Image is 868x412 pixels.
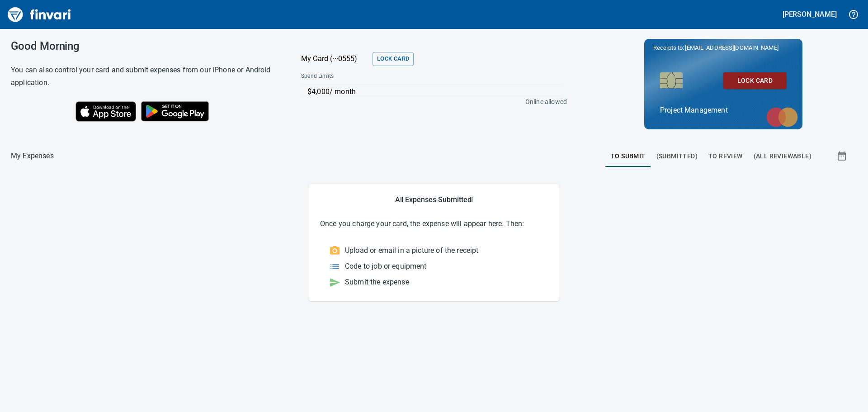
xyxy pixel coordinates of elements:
[783,9,837,19] h5: [PERSON_NAME]
[301,72,449,81] span: Spend Limits
[754,151,811,162] span: (All Reviewable)
[320,195,548,204] h5: All Expenses Submitted!
[377,54,409,64] span: Lock Card
[611,151,646,162] span: To Submit
[345,261,427,272] p: Code to job or equipment
[345,245,478,256] p: Upload or email in a picture of the receipt
[11,64,278,89] h6: You can also control your card and submit expenses from our iPhone or Android application.
[320,218,548,229] p: Once you charge your card, the expense will appear here. Then:
[11,151,54,161] p: My Expenses
[11,151,54,161] nav: breadcrumb
[684,43,779,52] span: [EMAIL_ADDRESS][DOMAIN_NAME]
[731,75,779,86] span: Lock Card
[762,103,802,132] img: mastercard.svg
[301,53,369,64] p: My Card (···0555)
[294,97,567,106] p: Online allowed
[723,72,787,89] button: Lock Card
[653,43,793,52] p: Receipts to:
[828,145,857,167] button: Show transactions within a particular date range
[11,40,278,52] h3: Good Morning
[708,151,743,162] span: To Review
[136,96,214,126] img: Get it on Google Play
[656,151,698,162] span: (Submitted)
[780,7,839,21] button: [PERSON_NAME]
[373,52,414,66] button: Lock Card
[5,4,73,25] img: Finvari
[307,86,562,97] p: $4,000 / month
[345,277,409,288] p: Submit the expense
[660,105,787,116] p: Project Management
[75,101,136,122] img: Download on the App Store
